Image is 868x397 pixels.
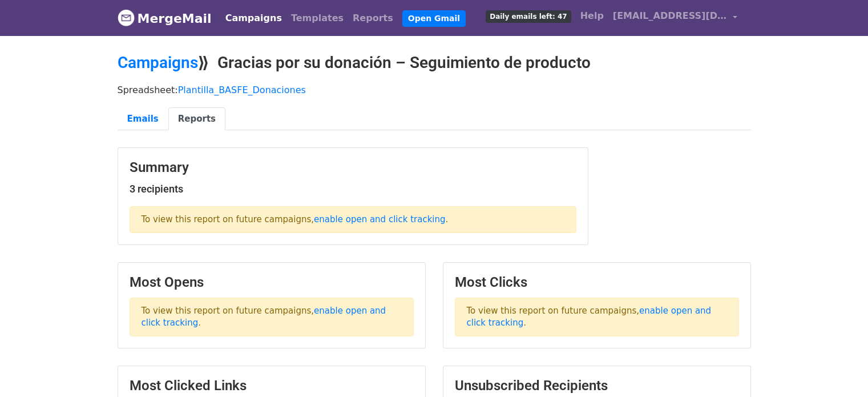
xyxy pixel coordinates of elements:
[402,10,466,27] a: Open Gmail
[314,214,445,224] a: enable open and click tracking
[130,206,576,233] p: To view this report on future campaigns, .
[168,107,225,131] a: Reports
[608,5,742,31] a: [EMAIL_ADDRESS][DOMAIN_NAME]
[130,183,576,195] h5: 3 recipients
[130,274,414,291] h3: Most Opens
[130,298,414,336] p: To view this report on future campaigns, .
[118,9,135,26] img: MergeMail logo
[221,7,286,30] a: Campaigns
[118,6,212,30] a: MergeMail
[613,9,727,23] span: [EMAIL_ADDRESS][DOMAIN_NAME]
[118,53,198,72] a: Campaigns
[455,274,739,291] h3: Most Clicks
[130,159,576,176] h3: Summary
[348,7,398,30] a: Reports
[486,10,571,23] span: Daily emails left: 47
[118,53,751,73] h2: ⟫ Gracias por su donación – Seguimiento de producto
[576,5,608,27] a: Help
[481,5,575,27] a: Daily emails left: 47
[455,378,739,394] h3: Unsubscribed Recipients
[455,298,739,336] p: To view this report on future campaigns, .
[118,107,168,131] a: Emails
[286,7,348,30] a: Templates
[118,84,751,96] p: Spreadsheet:
[178,85,306,95] a: Plantilla_BASFE_Donaciones
[130,378,414,394] h3: Most Clicked Links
